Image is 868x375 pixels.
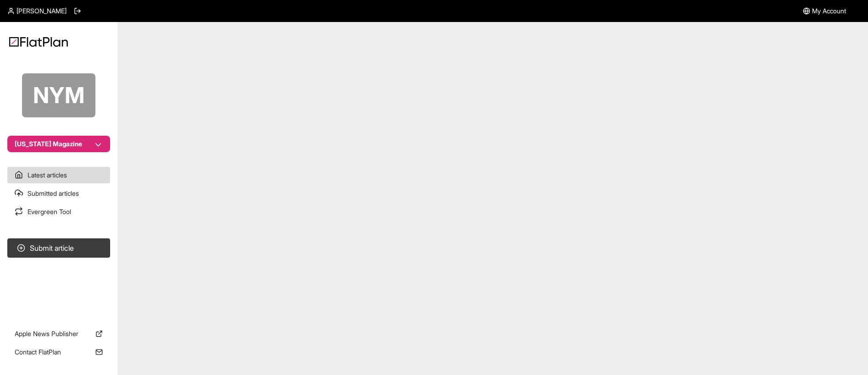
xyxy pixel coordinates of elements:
img: Logo [9,37,68,47]
button: Submit article [7,238,110,258]
a: Evergreen Tool [7,204,110,220]
a: Submitted articles [7,185,110,202]
a: Apple News Publisher [7,325,110,342]
button: [US_STATE] Magazine [7,136,110,152]
a: [PERSON_NAME] [7,6,67,16]
a: Latest articles [7,167,110,183]
div: NYM [22,73,95,117]
a: Contact FlatPlan [7,344,110,360]
span: [PERSON_NAME] [17,6,67,16]
span: My Account [812,6,846,16]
